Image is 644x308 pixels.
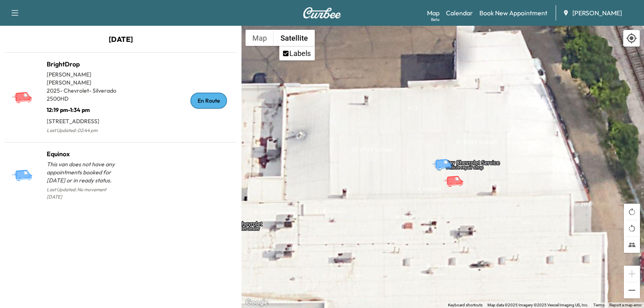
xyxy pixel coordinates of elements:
[47,103,121,114] p: 12:19 pm - 1:34 pm
[624,266,640,282] button: Zoom in
[446,8,473,18] a: Calendar
[572,8,622,18] span: [PERSON_NAME]
[47,114,121,125] p: [STREET_ADDRESS]
[279,46,315,60] ul: Show satellite imagery
[47,125,121,136] p: Last Updated: 02:44 pm
[431,17,440,23] div: Beta
[274,30,315,46] button: Show satellite imagery
[47,149,121,159] h1: Equinox
[47,160,121,184] p: This van does not have any appointments booked for [DATE] or in ready status.
[448,302,483,308] button: Keyboard shortcuts
[624,282,640,298] button: Zoom out
[427,8,440,18] a: MapBeta
[289,49,311,58] label: Labels
[244,298,270,308] img: Google
[624,220,640,236] button: Rotate map counterclockwise
[624,204,640,220] button: Rotate map clockwise
[624,237,640,253] button: Tilt map
[479,8,547,18] a: Book New Appointment
[487,303,588,307] span: Map data ©2025 Imagery ©2025 Vexcel Imaging US, Inc.
[190,93,227,109] div: En Route
[280,47,314,60] li: Labels
[47,70,121,87] p: [PERSON_NAME] [PERSON_NAME]
[246,30,274,46] button: Show street map
[47,59,121,69] h1: BrightDrop
[431,150,460,164] gmp-advanced-marker: Equinox
[47,184,121,202] p: Last Updated: No movement [DATE]
[244,298,270,308] a: Open this area in Google Maps (opens a new window)
[303,7,341,19] img: Curbee Logo
[623,30,640,47] div: Recenter map
[47,87,121,103] p: 2025 - Chevrolet - Silverado 2500HD
[443,167,471,181] gmp-advanced-marker: BrightDrop
[593,303,605,307] a: Terms (opens in new tab)
[609,303,642,307] a: Report a map error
